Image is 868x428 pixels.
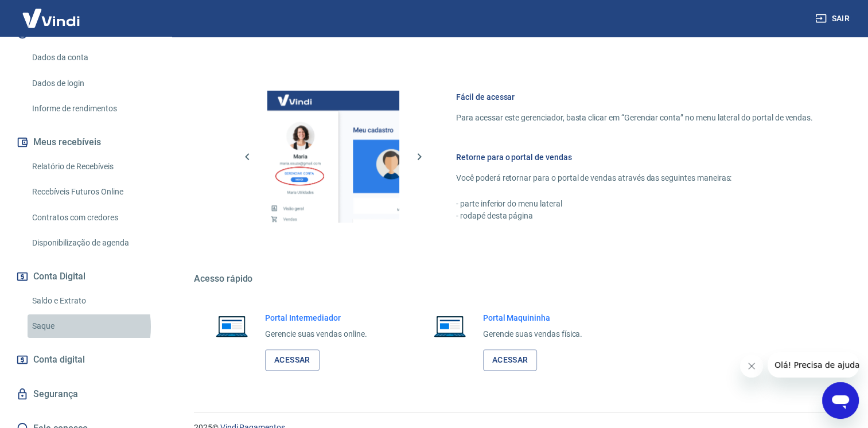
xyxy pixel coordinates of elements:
a: Informe de rendimentos [28,97,158,120]
a: Acessar [265,349,320,371]
img: Imagem de um notebook aberto [426,312,474,340]
button: Conta Digital [14,264,158,289]
a: Relatório de Recebíveis [28,155,158,178]
h6: Portal Intermediador [265,312,367,324]
p: Você poderá retornar para o portal de vendas através das seguintes maneiras: [456,172,813,184]
p: Gerencie suas vendas física. [483,328,583,340]
a: Contratos com credores [28,206,158,229]
h6: Retorne para o portal de vendas [456,151,813,163]
iframe: Message from company [768,352,859,378]
a: Dados de login [28,72,158,95]
a: Saque [28,314,158,338]
p: Para acessar este gerenciador, basta clicar em “Gerenciar conta” no menu lateral do portal de ven... [456,112,813,124]
span: Conta digital [33,352,85,368]
h6: Fácil de acessar [456,91,813,103]
p: - rodapé desta página [456,210,813,222]
span: Olá! Precisa de ajuda? [7,8,96,17]
img: Vindi [14,1,88,36]
a: Segurança [14,382,158,407]
p: Gerencie suas vendas online. [265,328,367,340]
button: Meus recebíveis [14,130,158,155]
a: Recebíveis Futuros Online [28,180,158,204]
a: Disponibilização de agenda [28,231,158,255]
a: Dados da conta [28,46,158,69]
a: Saldo e Extrato [28,289,158,313]
button: Sair [813,8,854,29]
a: Conta digital [14,347,158,372]
iframe: Button to launch messaging window [822,382,859,419]
a: Acessar [483,349,538,371]
p: - parte inferior do menu lateral [456,198,813,210]
iframe: Close message [740,355,763,378]
h6: Portal Maquininha [483,312,583,324]
img: Imagem de um notebook aberto [208,312,256,340]
img: Imagem da dashboard mostrando o botão de gerenciar conta na sidebar no lado esquerdo [267,91,399,223]
h5: Acesso rápido [194,273,840,285]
